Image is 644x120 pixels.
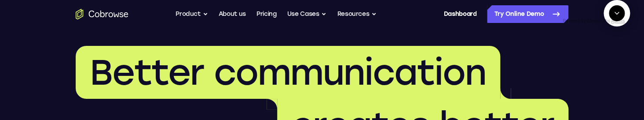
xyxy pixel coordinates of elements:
[76,9,128,19] a: Go to the home page
[176,5,208,23] button: Product
[337,5,377,23] button: Resources
[487,5,568,23] a: Try Online Demo
[219,5,246,23] a: About us
[256,5,277,23] a: Pricing
[90,51,486,94] span: Better communication
[287,5,326,23] button: Use Cases
[443,5,476,23] a: Dashboard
